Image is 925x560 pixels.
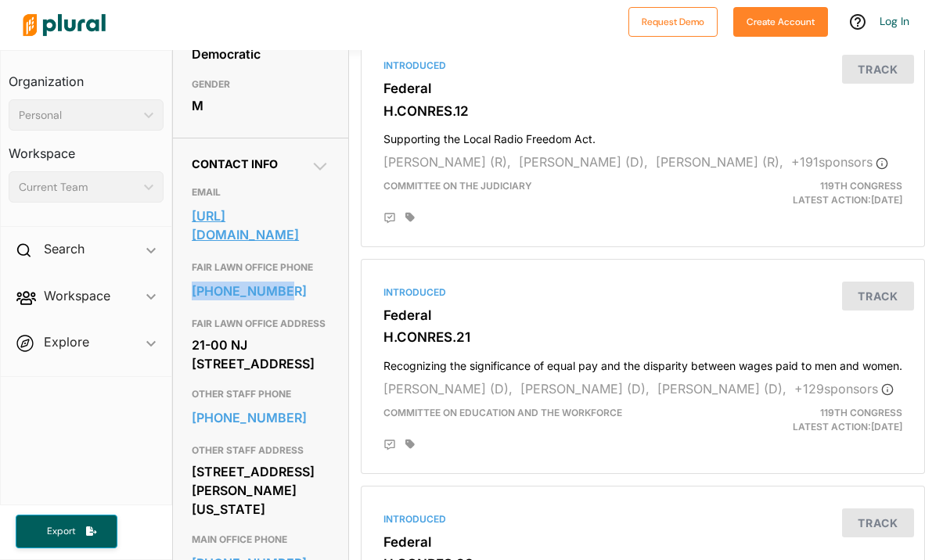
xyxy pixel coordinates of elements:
span: [PERSON_NAME] (D), [519,154,648,170]
a: Log In [880,14,909,28]
div: [STREET_ADDRESS][PERSON_NAME][US_STATE] [192,460,329,521]
div: Add Position Statement [383,212,396,224]
span: [PERSON_NAME] (D), [383,381,513,397]
h3: H.CONRES.12 [383,103,902,119]
a: [PHONE_NUMBER] [192,279,329,303]
h3: MAIN OFFICE PHONE [192,530,329,549]
h3: OTHER STAFF ADDRESS [192,441,329,460]
div: Introduced [383,512,902,526]
div: Add tags [405,439,415,450]
div: Add tags [405,212,415,223]
h3: FAIR LAWN OFFICE ADDRESS [192,314,329,333]
div: M [192,94,329,117]
div: Introduced [383,285,902,300]
div: Latest Action: [DATE] [733,406,914,434]
span: [PERSON_NAME] (D), [657,381,786,397]
button: Create Account [733,7,828,37]
div: Personal [19,107,138,124]
span: Export [36,525,86,538]
span: 119th Congress [820,180,902,192]
div: 21-00 NJ [STREET_ADDRESS] [192,333,329,375]
h4: Supporting the Local Radio Freedom Act. [383,125,902,146]
h3: OTHER STAFF PHONE [192,385,329,404]
h3: Workspace [9,131,164,165]
button: Track [842,55,914,84]
button: Track [842,282,914,311]
h2: Search [44,240,85,257]
div: Introduced [383,59,902,73]
div: Democratic [192,42,329,66]
h3: H.CONRES.21 [383,329,902,345]
span: Committee on Education and the Workforce [383,407,622,418]
span: + 191 sponsor s [791,154,888,170]
span: Contact Info [192,157,278,171]
a: Create Account [733,13,828,29]
div: Current Team [19,179,138,196]
span: [PERSON_NAME] (D), [520,381,650,397]
button: Track [842,508,914,537]
button: Request Demo [628,7,718,37]
h3: EMAIL [192,183,329,202]
a: [PHONE_NUMBER] [192,406,329,429]
h3: Federal [383,307,902,323]
h3: FAIR LAWN OFFICE PHONE [192,258,329,277]
h3: Federal [383,81,902,96]
span: + 129 sponsor s [794,381,894,397]
span: [PERSON_NAME] (R), [383,154,511,170]
span: [PERSON_NAME] (R), [656,154,783,170]
span: Committee on the Judiciary [383,180,532,192]
div: Add Position Statement [383,439,396,451]
span: 119th Congress [820,407,902,418]
h3: Organization [9,59,164,93]
h3: Federal [383,534,902,550]
h4: Recognizing the significance of equal pay and the disparity between wages paid to men and women. [383,352,902,373]
a: [URL][DOMAIN_NAME] [192,204,329,246]
div: Latest Action: [DATE] [733,179,914,207]
button: Export [16,515,117,548]
h3: GENDER [192,75,329,94]
a: Request Demo [628,13,718,29]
